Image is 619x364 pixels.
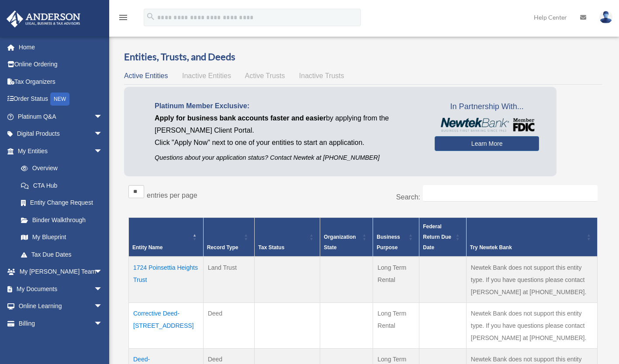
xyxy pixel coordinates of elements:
th: Try Newtek Bank : Activate to sort [466,217,597,257]
i: menu [118,12,128,23]
span: In Partnership With... [435,100,539,114]
td: Land Trust [203,257,255,303]
p: Click "Apply Now" next to one of your entities to start an application. [155,137,422,149]
span: Tax Status [258,244,284,251]
img: NewtekBankLogoSM.png [439,118,535,132]
a: Home [6,38,116,56]
a: CTA Hub [12,177,111,194]
a: Digital Productsarrow_drop_down [6,125,116,143]
a: menu [118,15,128,23]
td: Deed [203,302,255,348]
span: arrow_drop_down [94,142,111,160]
span: Apply for business bank accounts faster and easier [155,114,326,122]
div: Try Newtek Bank [470,242,584,253]
span: Entity Name [132,244,163,251]
h3: Entities, Trusts, and Deeds [124,50,602,64]
a: Platinum Q&Aarrow_drop_down [6,108,116,125]
a: My Blueprint [12,229,111,246]
a: Tax Organizers [6,73,116,90]
th: Organization State: Activate to sort [320,217,373,257]
span: Inactive Trusts [299,72,344,79]
a: Binder Walkthrough [12,211,111,229]
td: Long Term Rental [373,257,419,303]
a: My [PERSON_NAME] Teamarrow_drop_down [6,263,116,281]
div: NEW [50,93,69,106]
span: Inactive Entities [182,72,231,79]
a: Events Calendar [6,332,116,350]
a: Online Ordering [6,56,116,73]
a: Tax Due Dates [12,246,111,263]
th: Business Purpose: Activate to sort [373,217,419,257]
a: My Entitiesarrow_drop_down [6,142,111,160]
a: Billingarrow_drop_down [6,315,116,332]
span: arrow_drop_down [94,125,111,143]
a: Overview [12,160,107,177]
span: Business Purpose [377,234,400,251]
span: arrow_drop_down [94,280,111,298]
th: Record Type: Activate to sort [203,217,255,257]
span: arrow_drop_down [94,315,111,333]
a: Entity Change Request [12,194,111,212]
span: Active Trusts [245,72,285,79]
span: Organization State [324,234,356,251]
span: Record Type [207,244,239,251]
td: Newtek Bank does not support this entity type. If you have questions please contact [PERSON_NAME]... [466,257,597,303]
span: Active Entities [124,72,168,79]
label: Search: [396,193,420,201]
td: Corrective Deed- [STREET_ADDRESS] [129,302,204,348]
img: Anderson Advisors Platinum Portal [4,10,83,27]
td: 1724 Poinsettia Heights Trust [129,257,204,303]
th: Entity Name: Activate to invert sorting [129,217,204,257]
a: My Documentsarrow_drop_down [6,280,116,298]
span: arrow_drop_down [94,298,111,316]
td: Long Term Rental [373,302,419,348]
td: Newtek Bank does not support this entity type. If you have questions please contact [PERSON_NAME]... [466,302,597,348]
p: by applying from the [PERSON_NAME] Client Portal. [155,112,422,137]
label: entries per page [147,192,197,199]
th: Federal Return Due Date: Activate to sort [419,217,467,257]
span: arrow_drop_down [94,263,111,281]
img: User Pic [599,11,612,24]
span: Federal Return Due Date [423,223,451,251]
th: Tax Status: Activate to sort [255,217,320,257]
i: search [146,12,156,21]
a: Online Learningarrow_drop_down [6,298,116,315]
a: Learn More [435,136,539,151]
a: Order StatusNEW [6,90,116,108]
span: arrow_drop_down [94,108,111,126]
p: Questions about your application status? Contact Newtek at [PHONE_NUMBER] [155,152,422,163]
p: Platinum Member Exclusive: [155,100,422,112]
